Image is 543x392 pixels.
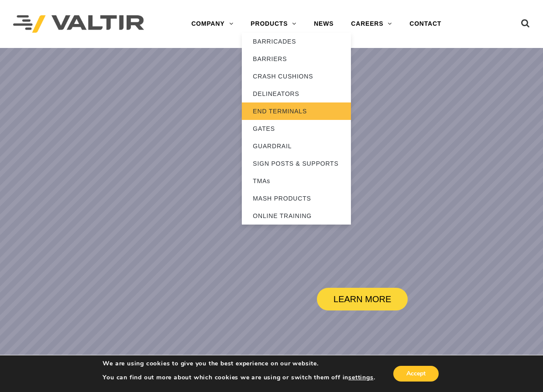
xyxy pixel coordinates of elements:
[305,15,342,33] a: NEWS
[242,68,351,85] a: CRASH CUSHIONS
[393,366,439,382] button: Accept
[342,15,401,33] a: CAREERS
[242,102,351,120] a: END TERMINALS
[242,85,351,102] a: DELINEATORS
[242,137,351,155] a: GUARDRAIL
[242,207,351,225] a: ONLINE TRAINING
[242,15,305,33] a: PRODUCTS
[182,15,242,33] a: COMPANY
[401,15,450,33] a: CONTACT
[242,172,351,190] a: TMAs
[103,374,375,382] p: You can find out more about which cookies we are using or switch them off in .
[103,360,375,368] p: We are using cookies to give you the best experience on our website.
[242,155,351,172] a: SIGN POSTS & SUPPORTS
[242,190,351,207] a: MASH PRODUCTS
[242,50,351,68] a: BARRIERS
[242,120,351,137] a: GATES
[242,33,351,50] a: BARRICADES
[348,374,373,382] button: settings
[317,288,408,310] a: LEARN MORE
[13,15,144,33] img: Valtir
